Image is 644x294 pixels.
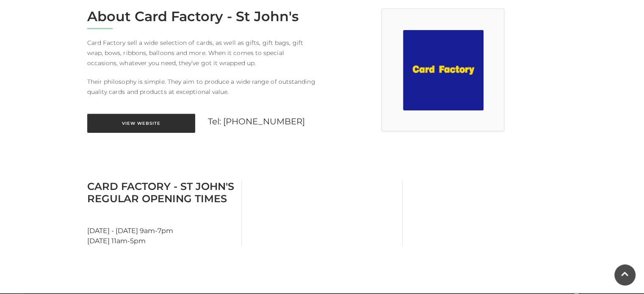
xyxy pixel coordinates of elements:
[87,114,195,133] a: View Website
[87,8,316,25] h2: About Card Factory - St John's
[87,77,316,97] p: Their philosophy is simple. They aim to produce a wide range of outstanding quality cards and pro...
[81,180,242,246] div: [DATE] - [DATE] 9am-7pm [DATE] 11am-5pm
[87,180,235,205] h3: Card Factory - St John's Regular Opening Times
[208,116,305,126] a: Tel: [PHONE_NUMBER]
[87,38,316,68] p: Card Factory sell a wide selection of cards, as well as gifts, gift bags, gift wrap, bows, ribbon...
